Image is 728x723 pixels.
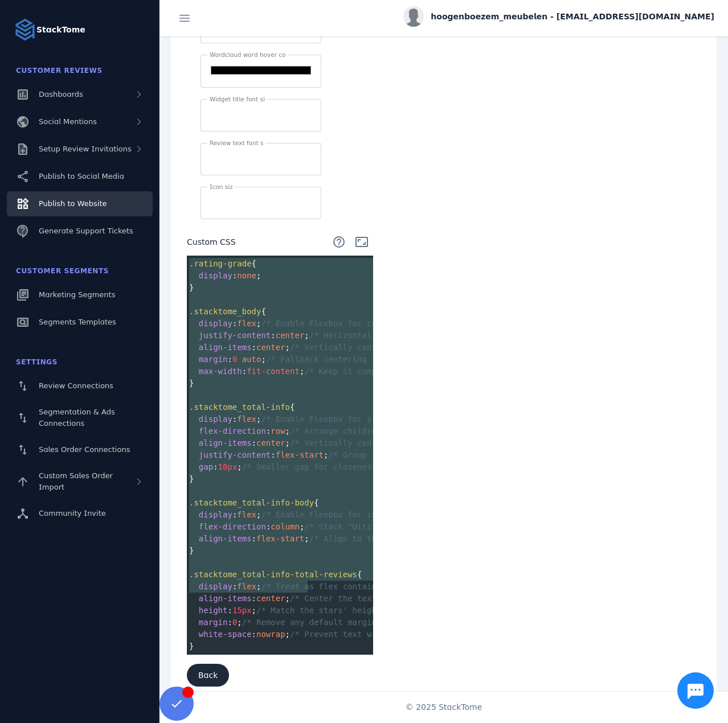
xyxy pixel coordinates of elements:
span: { [189,402,295,412]
span: flex-start [276,450,324,459]
span: Generate Support Tickets [39,227,133,235]
span: : ; [189,462,616,471]
span: display [199,510,232,519]
span: } [189,546,194,555]
span: Segmentation & Ads Connections [39,408,115,428]
mat-label: Widget title font size [210,96,272,102]
span: Settings [16,358,58,366]
span: : ; [189,534,535,543]
span: Customer Reviews [16,67,103,75]
span: flex [237,414,256,424]
span: flex-direction [199,522,266,531]
span: margin [199,618,228,627]
span: white-space [199,630,252,639]
span: Sales Order Connections [39,445,130,454]
span: gap [199,462,213,471]
span: .stacktome_total-info-total-reviews [189,570,357,579]
span: .stacktome_total-info-body [189,498,314,507]
img: Logo image [14,18,36,41]
a: Publish to Social Media [7,164,153,189]
span: /* Enable Flexbox for side-by-side layout */ [261,414,472,424]
span: display [199,414,232,424]
a: Publish to Website [7,191,153,216]
span: flex [237,510,256,519]
span: center [256,594,285,603]
span: display [199,582,232,591]
span: /* Match the stars' height for consistent vertical sizing */ [256,606,545,615]
span: : ; [189,331,487,340]
span: Segments Templates [39,318,116,326]
span: /* Smaller gap for closeness; adjust as needed (e.g., 5px for even tighter) */ [242,462,616,471]
span: flex [237,582,256,591]
span: Back [198,671,218,679]
strong: StackTome [36,24,85,36]
span: flex [237,319,256,328]
span: center [256,438,285,447]
span: center [276,331,305,340]
span: /* Align to the left, or center if preferred */ [309,534,535,543]
a: Sales Order Connections [7,437,153,462]
mat-label: Wordcloud word hover color [210,51,293,58]
span: row [271,426,285,436]
span: { [189,259,256,268]
span: } [189,642,194,651]
span: /* Vertically center if needed */ [290,343,448,352]
span: /* Center the text vertically within the <p> */ [290,594,516,603]
span: /* Vertically center the body and the <p> */ [290,438,501,447]
span: /* Prevent text wrapping */ [290,630,420,639]
span: : ; [189,343,448,352]
mat-label: Review text font size [210,139,272,146]
span: /* Arrange children horizontally */ [290,426,458,436]
span: © 2025 StackTome [406,701,482,713]
a: Review Connections [7,373,153,399]
span: Community Invite [39,509,106,517]
a: Segments Templates [7,310,153,335]
span: column [271,522,300,531]
span: .rating-grade [189,259,252,268]
span: Marketing Segments [39,290,115,299]
span: 0 [232,355,237,364]
span: } [189,283,194,292]
span: Custom CSS [187,236,236,248]
span: .stacktome_total-info [189,402,290,412]
span: margin [199,355,228,364]
span: : ; [189,510,453,519]
span: nowrap [256,630,285,639]
span: /* Fallback centering for block elements */ [266,355,472,364]
span: { [189,307,266,316]
span: 10px [218,462,238,471]
span: : ; [189,438,501,447]
span: : ; [189,582,525,591]
span: Publish to Social Media [39,172,124,180]
span: center [256,343,285,352]
span: : ; [189,355,472,364]
span: align-items [199,343,252,352]
span: 0 [232,618,237,627]
span: : ; [189,630,420,639]
span: } [189,474,194,483]
span: Customer Segments [16,267,109,275]
span: /* Horizontally center the content */ [309,331,487,340]
span: align-items [199,534,252,543]
span: justify-content [199,450,271,459]
span: : ; [189,271,261,280]
span: /* Keep it compact */ [304,367,405,376]
a: Segmentation & Ads Connections [7,401,153,435]
span: /* Treat as flex container to center text vertically */ [261,582,525,591]
span: : ; [189,367,405,376]
span: display [199,271,232,280]
span: .stacktome_body [189,307,261,316]
span: : ; [189,426,458,436]
span: Setup Review Invitations [39,145,132,153]
span: /* Enable Flexbox for internal layout */ [261,510,453,519]
span: { [189,570,362,579]
span: max-width [199,367,242,376]
span: /* Remove any default margins */ [242,618,396,627]
span: display [199,319,232,328]
span: auto [242,355,261,364]
span: Custom Sales Order Import [39,471,113,491]
span: align-items [199,594,252,603]
span: Social Mentions [39,117,97,126]
span: : ; [189,618,396,627]
span: : ; [189,606,545,615]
